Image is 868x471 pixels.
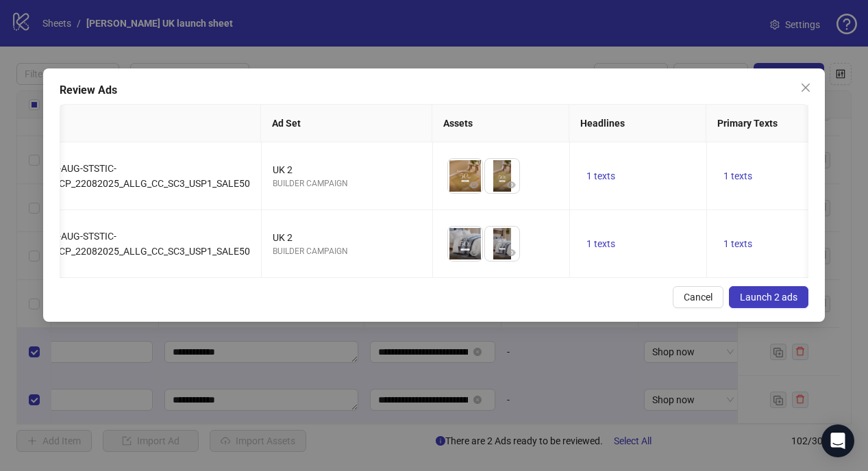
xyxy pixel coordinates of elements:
img: Asset 1 [448,227,482,261]
span: 1 texts [586,238,615,249]
span: eye [506,248,516,257]
span: 1 texts [586,170,615,181]
th: Assets [432,105,569,142]
span: 1 texts [723,170,752,181]
button: Cancel [673,286,723,308]
img: Asset 1 [448,159,482,193]
span: eye [469,180,479,190]
th: Headlines [569,105,706,142]
div: BUILDER CAMPAIGN [273,177,421,190]
img: Asset 2 [485,227,519,261]
button: Preview [466,177,482,193]
span: 1 texts [723,238,752,249]
div: UK 2 [273,230,421,245]
div: BUILDER CAMPAIGN [273,245,421,258]
img: Asset 2 [485,159,519,193]
span: close [800,82,811,93]
button: Preview [503,177,519,193]
button: Launch 2 ads [729,286,808,308]
div: Review Ads [60,82,808,99]
button: 1 texts [718,168,758,184]
span: eye [469,248,479,257]
button: Preview [503,244,519,261]
div: UK 2 [273,162,421,177]
th: Ad Set [261,105,432,142]
span: eye [506,180,516,190]
button: 1 texts [581,235,621,252]
div: Open Intercom Messenger [821,424,854,457]
button: 1 texts [581,168,621,184]
button: Close [795,77,817,99]
button: 1 texts [718,235,758,252]
span: Cancel [684,292,712,303]
button: Preview [466,244,482,261]
span: Launch 2 ads [740,292,797,303]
